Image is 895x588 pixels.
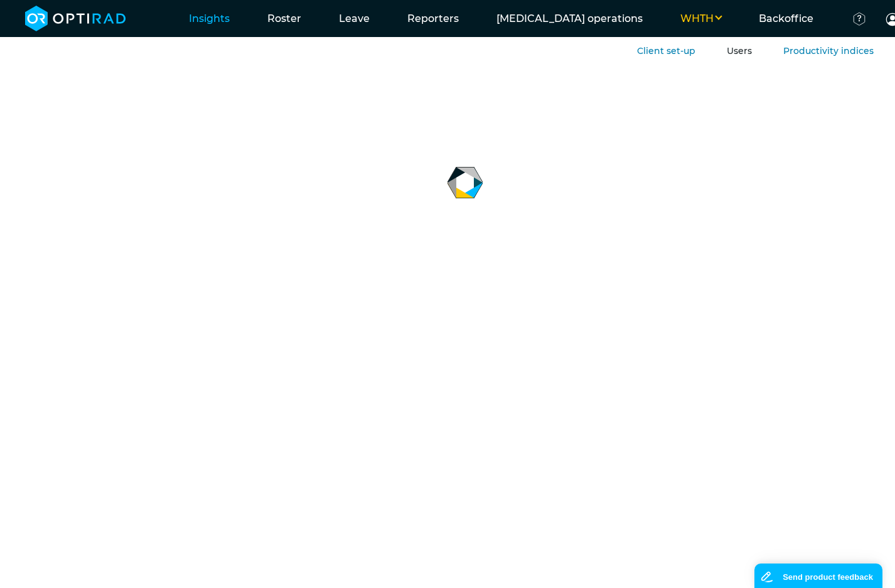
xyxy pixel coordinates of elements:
[783,45,874,56] a: Productivity indices
[637,45,695,56] a: Client set-up
[25,6,126,31] img: brand-opti-rad-logos-blue-and-white-d2f68631ba2948856bd03f2d395fb146ddc8fb01b4b6e9315ea85fa773367...
[727,45,752,56] a: Users
[662,11,740,26] button: WHTH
